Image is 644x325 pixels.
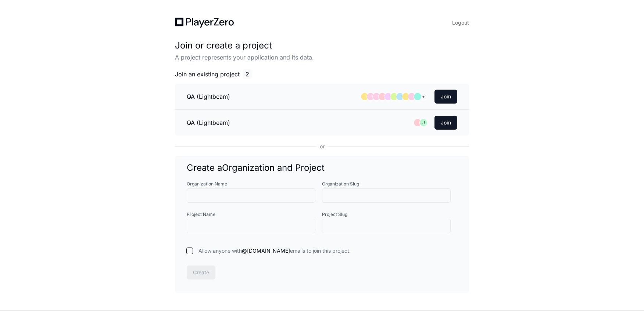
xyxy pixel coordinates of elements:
[420,93,427,100] div: +
[452,18,469,28] button: Logout
[242,248,290,254] span: @[DOMAIN_NAME]
[187,92,230,101] h3: QA (Lightbeam)
[434,90,457,104] button: Join
[322,212,457,217] label: Project Slug
[422,120,425,126] h1: J
[317,143,328,150] span: or
[175,70,240,79] span: Join an existing project
[175,40,469,51] h1: Join or create a project
[187,162,457,174] h1: Create a
[187,181,322,187] label: Organization Name
[187,118,230,127] h3: QA (Lightbeam)
[222,162,325,173] span: Organization and Project
[187,212,322,217] label: Project Name
[175,53,469,62] p: A project represents your application and its data.
[198,247,351,254] span: Allow anyone with emails to join this project.
[434,116,457,130] button: Join
[243,69,252,79] span: 2
[322,181,457,187] label: Organization Slug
